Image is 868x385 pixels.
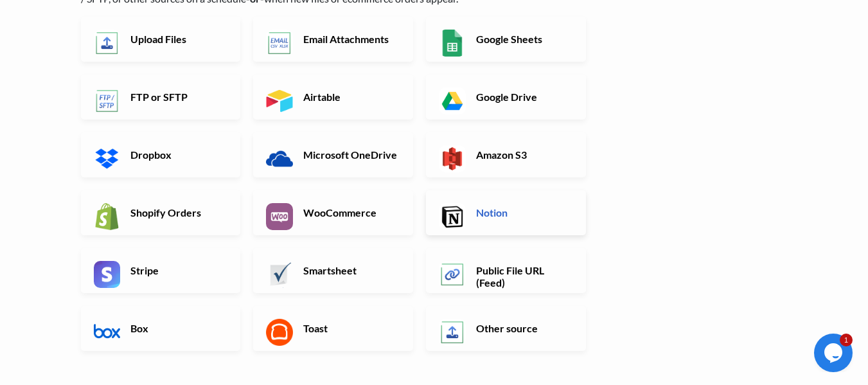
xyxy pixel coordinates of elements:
[439,30,466,57] img: Google Sheets App & API
[266,30,293,57] img: Email New CSV or XLSX File App & API
[127,148,228,161] h6: Dropbox
[426,17,586,62] a: Google Sheets
[439,145,466,172] img: Amazon S3 App & API
[253,306,413,351] a: Toast
[94,319,121,346] img: Box App & API
[253,248,413,293] a: Smartsheet
[300,206,401,219] h6: WooCommerce
[127,91,228,103] h6: FTP or SFTP
[300,148,401,161] h6: Microsoft OneDrive
[814,334,855,372] iframe: chat widget
[439,203,466,230] img: Notion App & API
[94,203,121,230] img: Shopify App & API
[473,206,574,219] h6: Notion
[81,17,241,62] a: Upload Files
[473,33,574,45] h6: Google Sheets
[426,75,586,120] a: Google Drive
[81,132,241,177] a: Dropbox
[439,319,466,346] img: Other Source App & API
[426,248,586,293] a: Public File URL (Feed)
[300,33,401,45] h6: Email Attachments
[439,261,466,288] img: Public File URL App & API
[253,132,413,177] a: Microsoft OneDrive
[94,261,121,288] img: Stripe App & API
[94,30,121,57] img: Upload Files App & API
[426,190,586,235] a: Notion
[81,190,241,235] a: Shopify Orders
[426,306,586,351] a: Other source
[300,91,401,103] h6: Airtable
[253,17,413,62] a: Email Attachments
[127,206,228,219] h6: Shopify Orders
[473,148,574,161] h6: Amazon S3
[81,306,241,351] a: Box
[127,33,228,45] h6: Upload Files
[266,261,293,288] img: Smartsheet App & API
[127,322,228,334] h6: Box
[94,87,121,114] img: FTP or SFTP App & API
[300,264,401,276] h6: Smartsheet
[473,264,574,289] h6: Public File URL (Feed)
[426,132,586,177] a: Amazon S3
[473,322,574,334] h6: Other source
[300,322,401,334] h6: Toast
[253,75,413,120] a: Airtable
[81,248,241,293] a: Stripe
[266,145,293,172] img: Microsoft OneDrive App & API
[473,91,574,103] h6: Google Drive
[127,264,228,276] h6: Stripe
[266,319,293,346] img: Toast App & API
[253,190,413,235] a: WooCommerce
[81,75,241,120] a: FTP or SFTP
[266,87,293,114] img: Airtable App & API
[266,203,293,230] img: WooCommerce App & API
[94,145,121,172] img: Dropbox App & API
[439,87,466,114] img: Google Drive App & API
